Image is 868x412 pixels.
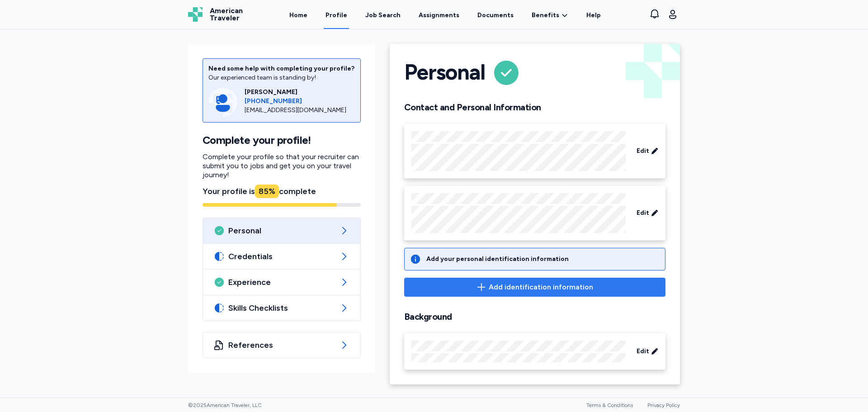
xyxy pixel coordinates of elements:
h2: Contact and Personal Information [404,102,665,113]
div: Job Search [365,11,401,20]
span: Add identification information [489,282,593,293]
img: Consultant [208,88,237,117]
span: © 2025 American Traveler, LLC [188,402,262,409]
button: Add identification information [404,278,665,297]
a: Privacy Policy [647,402,680,408]
div: [PERSON_NAME] [245,88,355,97]
a: [PHONE_NUMBER] [245,97,355,106]
a: Terms & Conditions [586,402,633,408]
h1: Personal [404,58,485,87]
p: Complete your profile so that your recruiter can submit you to jobs and get you on your travel jo... [203,152,361,180]
span: Skills Checklists [228,303,335,313]
div: [EMAIL_ADDRESS][DOMAIN_NAME] [245,106,355,115]
a: Profile [324,1,349,29]
span: Edit [637,347,649,356]
div: Your profile is complete [203,185,361,198]
div: Edit [404,333,665,370]
span: Edit [637,208,649,218]
span: Benefits [532,11,559,20]
div: Edit [404,186,665,241]
span: Experience [228,277,335,288]
div: Need some help with completing your profile? [208,64,355,73]
span: American Traveler [210,7,243,22]
h1: Complete your profile! [203,133,361,147]
div: Add your personal identification information [426,255,569,264]
img: Logo [188,7,203,22]
h2: Background [404,311,665,322]
span: References [228,340,335,350]
div: Edit [404,124,665,179]
span: Edit [637,147,649,156]
span: Personal [228,225,335,236]
span: Credentials [228,251,335,262]
div: Our experienced team is standing by! [208,73,355,82]
div: 85 % [255,185,279,198]
a: Benefits [532,11,568,20]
